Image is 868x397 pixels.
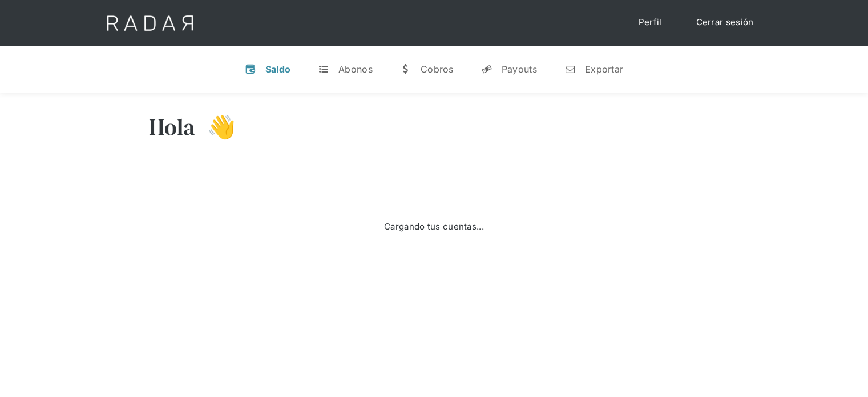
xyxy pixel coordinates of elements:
div: Cargando tus cuentas... [384,220,484,234]
h3: Hola [149,113,196,141]
div: Abonos [338,63,373,75]
div: v [245,63,256,75]
div: n [564,63,576,75]
div: w [400,63,411,75]
a: Perfil [627,11,673,34]
div: t [318,63,329,75]
a: Cerrar sesión [685,11,765,34]
div: Payouts [502,63,537,75]
h3: 👋 [196,113,236,141]
div: Exportar [585,63,623,75]
div: Saldo [265,63,291,75]
div: Cobros [421,63,454,75]
div: y [481,63,492,75]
